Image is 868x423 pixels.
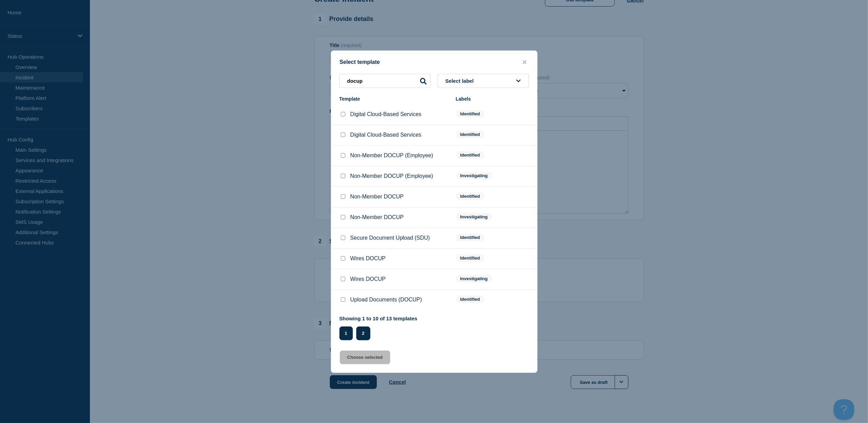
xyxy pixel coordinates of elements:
p: Showing 1 to 10 of 13 templates [339,316,418,321]
p: Digital Cloud-Based Services [350,132,421,138]
span: Select label [445,78,477,84]
span: Identified [456,130,485,138]
input: Non-Member DOCUP checkbox [341,215,345,219]
button: 1 [339,327,353,340]
input: Secure Document Upload (SDU) checkbox [341,236,345,240]
input: Search templates & labels [339,74,431,88]
p: Wires DOCUP [350,276,386,282]
button: Choose selected [340,351,390,364]
span: Investigating [456,213,492,221]
button: close button [521,59,529,66]
span: Identified [456,192,485,200]
p: Non-Member DOCUP [350,214,404,220]
span: Identified [456,110,485,118]
div: Labels [456,96,529,102]
p: Non-Member DOCUP (Employee) [350,152,433,159]
p: Secure Document Upload (SDU) [350,235,430,241]
p: Non-Member DOCUP [350,194,404,200]
input: Digital Cloud-Based Services checkbox [341,133,345,137]
span: Investigating [456,275,492,283]
input: Non-Member DOCUP checkbox [341,194,345,199]
span: Investigating [456,172,492,180]
input: Non-Member DOCUP (Employee) checkbox [341,174,345,178]
button: 2 [356,327,370,340]
button: Select label [438,74,529,88]
div: Select template [331,59,537,66]
input: Upload Documents (DOCUP) checkbox [341,297,345,302]
p: Upload Documents (DOCUP) [350,297,422,303]
p: Digital Cloud-Based Services [350,111,421,117]
input: Wires DOCUP checkbox [341,277,345,281]
p: Non-Member DOCUP (Employee) [350,173,433,179]
p: Wires DOCUP [350,255,386,262]
div: Template [339,96,449,102]
input: Non-Member DOCUP (Employee) checkbox [341,153,345,158]
input: Digital Cloud-Based Services checkbox [341,112,345,116]
span: Identified [456,254,485,262]
input: Wires DOCUP checkbox [341,256,345,261]
span: Identified [456,151,485,159]
span: Identified [456,295,485,303]
span: Identified [456,233,485,241]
